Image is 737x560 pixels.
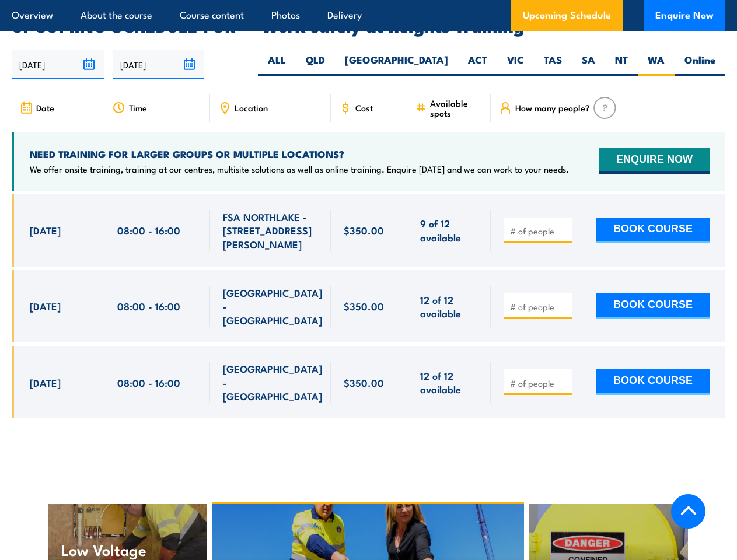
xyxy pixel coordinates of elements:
[458,53,497,76] label: ACT
[420,369,477,396] span: 12 of 12 available
[117,376,180,389] span: 08:00 - 16:00
[344,223,384,237] span: $350.00
[596,293,710,319] button: BOOK COURSE
[430,98,483,118] span: Available spots
[675,53,725,76] label: Online
[30,376,61,389] span: [DATE]
[258,53,296,76] label: ALL
[117,223,180,237] span: 08:00 - 16:00
[534,53,572,76] label: TAS
[497,53,534,76] label: VIC
[223,362,322,402] span: [GEOGRAPHIC_DATA] - [GEOGRAPHIC_DATA]
[605,53,638,76] label: NT
[510,301,568,313] input: # of people
[335,53,458,76] label: [GEOGRAPHIC_DATA]
[235,103,268,113] span: Location
[36,103,54,113] span: Date
[30,299,61,313] span: [DATE]
[30,223,61,237] span: [DATE]
[223,286,322,327] span: [GEOGRAPHIC_DATA] - [GEOGRAPHIC_DATA]
[599,148,710,174] button: ENQUIRE NOW
[12,17,725,33] h2: UPCOMING SCHEDULE FOR - "Work safely at heights Training"
[420,216,477,244] span: 9 of 12 available
[344,299,384,313] span: $350.00
[510,225,568,237] input: # of people
[30,163,569,175] p: We offer onsite training, training at our centres, multisite solutions as well as online training...
[117,299,180,313] span: 08:00 - 16:00
[12,50,104,79] input: From date
[596,369,710,395] button: BOOK COURSE
[638,53,675,76] label: WA
[223,210,317,251] span: FSA NORTHLAKE - [STREET_ADDRESS][PERSON_NAME]
[113,50,205,79] input: To date
[355,103,373,113] span: Cost
[129,103,147,113] span: Time
[596,218,710,243] button: BOOK COURSE
[344,376,384,389] span: $350.00
[296,53,335,76] label: QLD
[515,103,590,113] span: How many people?
[420,293,477,320] span: 12 of 12 available
[30,148,569,160] h4: NEED TRAINING FOR LARGER GROUPS OR MULTIPLE LOCATIONS?
[572,53,605,76] label: SA
[510,377,568,389] input: # of people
